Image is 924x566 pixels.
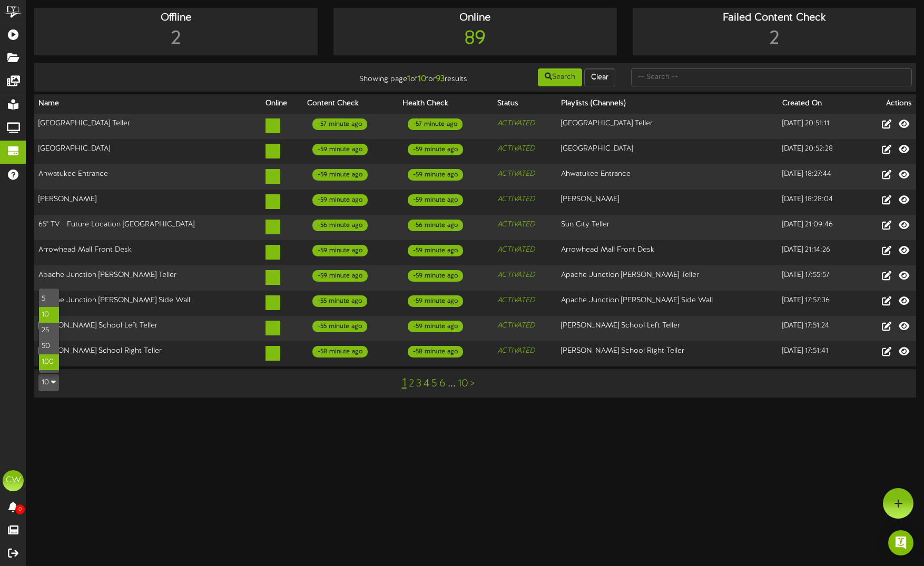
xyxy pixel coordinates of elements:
td: Arrowhead Mall Front Desk [557,240,778,265]
div: -56 minute ago [408,220,463,231]
div: -59 minute ago [312,194,368,206]
td: [GEOGRAPHIC_DATA] [34,139,261,164]
i: ACTIVATED [497,246,535,254]
td: [PERSON_NAME] School Right Teller [34,341,261,366]
i: ACTIVATED [497,221,535,229]
div: 2 [37,26,315,53]
div: Showing page of for results [327,67,475,85]
a: ... [448,378,456,390]
td: [GEOGRAPHIC_DATA] [557,139,778,164]
td: [DATE] 18:27:44 [778,164,860,190]
td: [PERSON_NAME] School Left Teller [34,316,261,341]
td: 65" TV - Future Location [GEOGRAPHIC_DATA] [34,215,261,240]
div: -57 minute ago [408,118,463,130]
th: Status [493,94,556,114]
i: ACTIVATED [497,271,535,279]
div: -59 minute ago [312,144,368,155]
div: -56 minute ago [312,220,368,231]
td: Arrowhead Mall Front Desk [34,240,261,265]
div: -59 minute ago [312,169,368,181]
td: [DATE] 17:55:57 [778,265,860,291]
div: 10 [38,288,60,373]
th: Health Check [398,94,494,114]
td: [PERSON_NAME] [557,190,778,215]
a: 2 [409,378,414,390]
div: -55 minute ago [312,295,367,307]
td: [DATE] 20:51:11 [778,114,860,140]
th: Content Check [303,94,398,114]
div: Online [336,11,614,26]
div: 25 [39,323,59,339]
td: [DATE] 18:28:04 [778,190,860,215]
td: [PERSON_NAME] [34,190,261,215]
td: [DATE] 17:57:36 [778,291,860,316]
td: [DATE] 21:14:26 [778,240,860,265]
div: -59 minute ago [408,270,463,282]
th: Online [261,94,303,114]
div: -58 minute ago [408,346,463,358]
td: [PERSON_NAME] School Right Teller [557,341,778,366]
div: -59 minute ago [312,245,368,256]
td: [DATE] 21:09:46 [778,215,860,240]
strong: 93 [436,74,445,84]
i: ACTIVATED [497,347,535,355]
button: 10 [38,374,59,391]
td: Apache Junction [PERSON_NAME] Teller [34,265,261,291]
input: -- Search -- [631,68,912,86]
div: Open Intercom Messenger [888,530,913,555]
td: Sun City Teller [557,215,778,240]
th: Created On [778,94,860,114]
td: [DATE] 17:51:24 [778,316,860,341]
strong: 10 [418,74,426,84]
td: Ahwatukee Entrance [557,164,778,190]
div: -55 minute ago [312,321,367,332]
div: 89 [336,26,614,53]
div: 50 [39,339,59,354]
i: ACTIVATED [497,170,535,178]
th: Actions [859,94,916,114]
button: Clear [584,68,615,86]
div: 10 [39,307,59,323]
strong: 1 [407,74,410,84]
td: Apache Junction [PERSON_NAME] Side Wall [557,291,778,316]
th: Playlists (Channels) [557,94,778,114]
div: -58 minute ago [312,346,368,358]
div: -59 minute ago [408,169,463,181]
a: 1 [402,376,407,390]
a: > [470,378,475,390]
div: -59 minute ago [408,321,463,332]
div: -59 minute ago [408,245,463,256]
a: 5 [431,378,437,390]
td: Ahwatukee Entrance [34,164,261,190]
span: 0 [15,504,25,514]
div: Failed Content Check [635,11,913,26]
td: [PERSON_NAME] School Left Teller [557,316,778,341]
i: ACTIVATED [497,195,535,203]
div: -59 minute ago [312,270,368,282]
div: 100 [39,354,59,370]
i: ACTIVATED [497,120,535,127]
a: 4 [424,378,429,390]
i: ACTIVATED [497,145,535,153]
td: [DATE] 17:51:41 [778,341,860,366]
div: Offline [37,11,315,26]
td: Apache Junction [PERSON_NAME] Side Wall [34,291,261,316]
div: -59 minute ago [408,144,463,155]
td: [GEOGRAPHIC_DATA] Teller [34,114,261,140]
td: Apache Junction [PERSON_NAME] Teller [557,265,778,291]
div: CW [3,470,24,491]
td: [GEOGRAPHIC_DATA] Teller [557,114,778,140]
td: [DATE] 20:52:28 [778,139,860,164]
div: -57 minute ago [312,118,367,130]
i: ACTIVATED [497,296,535,304]
div: -59 minute ago [408,295,463,307]
div: 2 [635,26,913,53]
button: Search [538,68,582,86]
a: 3 [416,378,421,390]
i: ACTIVATED [497,322,535,330]
a: 6 [439,378,446,390]
a: 10 [458,378,468,390]
div: -59 minute ago [408,194,463,206]
th: Name [34,94,261,114]
div: 5 [39,291,59,307]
